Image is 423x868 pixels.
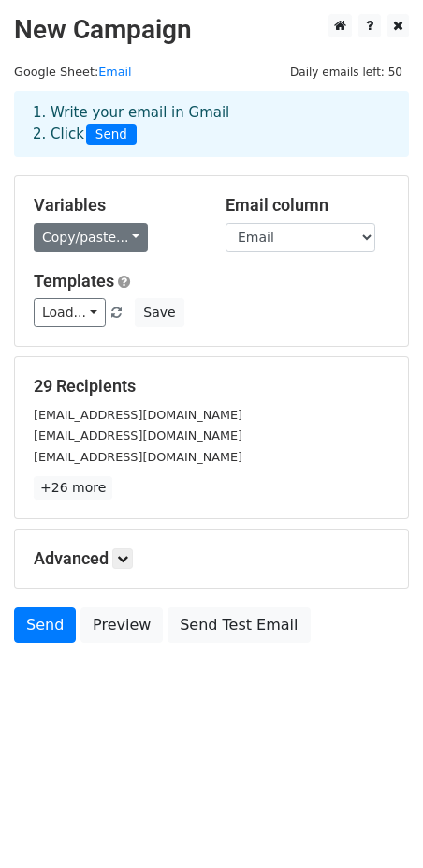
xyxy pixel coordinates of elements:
[80,607,163,643] a: Preview
[284,65,409,79] a: Daily emails left: 50
[34,476,112,500] a: +26 more
[14,607,76,643] a: Send
[168,607,310,643] a: Send Test Email
[14,14,409,46] h2: New Campaign
[329,778,423,868] iframe: Chat Widget
[34,376,389,397] h5: 29 Recipients
[34,298,106,327] a: Load...
[34,450,242,464] small: [EMAIL_ADDRESS][DOMAIN_NAME]
[34,271,114,291] a: Templates
[34,548,389,569] h5: Advanced
[14,65,132,79] small: Google Sheet:
[284,62,409,82] span: Daily emails left: 50
[86,124,137,146] span: Send
[226,195,389,216] h5: Email column
[34,408,242,422] small: [EMAIL_ADDRESS][DOMAIN_NAME]
[34,195,197,216] h5: Variables
[19,102,404,145] div: 1. Write your email in Gmail 2. Click
[98,65,131,79] a: Email
[34,428,242,442] small: [EMAIL_ADDRESS][DOMAIN_NAME]
[34,223,148,252] a: Copy/paste...
[135,298,183,327] button: Save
